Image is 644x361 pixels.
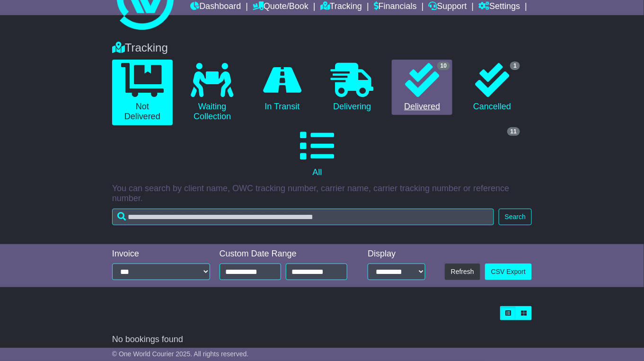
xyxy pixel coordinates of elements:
[112,60,173,125] a: Not Delivered
[322,60,383,115] a: Delivering
[445,264,480,280] button: Refresh
[462,60,522,115] a: 1 Cancelled
[392,60,452,115] a: 10 Delivered
[485,264,532,280] a: CSV Export
[368,249,425,259] div: Display
[112,335,532,345] div: No bookings found
[220,249,353,259] div: Custom Date Range
[182,60,243,125] a: Waiting Collection
[112,249,210,259] div: Invoice
[112,184,532,204] p: You can search by client name, OWC tracking number, carrier name, carrier tracking number or refe...
[107,41,537,55] div: Tracking
[507,127,520,136] span: 11
[510,62,520,70] span: 1
[112,350,249,358] span: © One World Courier 2025. All rights reserved.
[112,125,522,181] a: 11 All
[252,60,313,115] a: In Transit
[437,62,450,70] span: 10
[499,209,532,225] button: Search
